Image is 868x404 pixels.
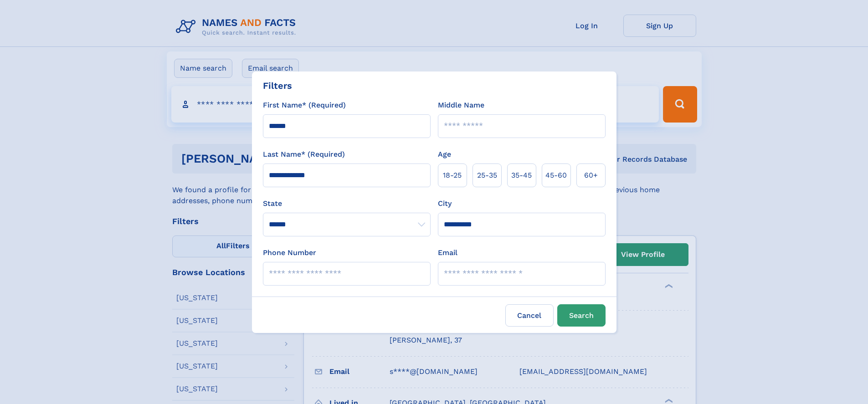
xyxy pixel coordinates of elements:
[263,100,346,111] label: First Name* (Required)
[438,198,452,209] label: City
[443,170,462,181] span: 18‑25
[505,304,554,327] label: Cancel
[511,170,532,181] span: 35‑45
[438,247,457,258] label: Email
[584,170,598,181] span: 60+
[438,149,451,160] label: Age
[263,149,345,160] label: Last Name* (Required)
[263,198,431,209] label: State
[545,170,567,181] span: 45‑60
[438,100,484,111] label: Middle Name
[477,170,497,181] span: 25‑35
[557,304,606,327] button: Search
[263,247,316,258] label: Phone Number
[263,79,292,92] div: Filters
